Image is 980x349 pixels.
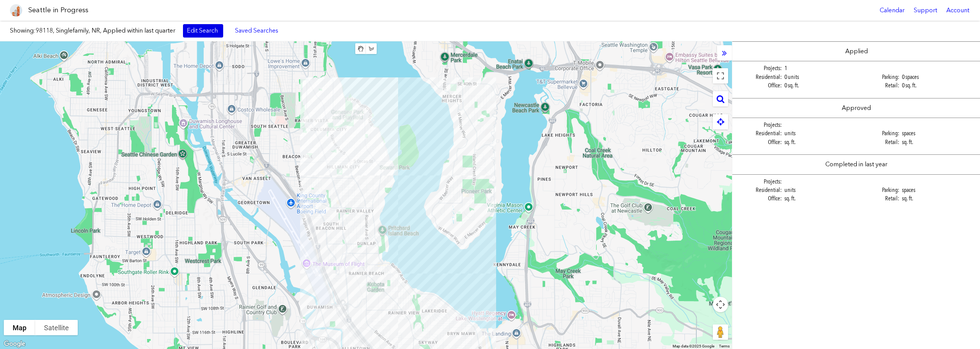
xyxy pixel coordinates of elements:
span: spaces [902,73,969,81]
a: Open this area in Google Maps (opens a new window) [2,339,27,349]
span: spaces [902,129,969,138]
span: Projects: [738,121,782,129]
span: 1 [784,64,788,72]
button: Draw a shape [366,43,377,54]
a: Edit Search [183,24,223,37]
span: Parking: [855,73,899,81]
span: Map data ©2025 Google [673,344,714,348]
label: Showing: [10,26,175,35]
span: Parking: [855,129,899,138]
span: spaces [902,186,969,194]
button: Toggle fullscreen view [713,68,728,84]
span: sq. ft. [902,194,969,203]
a: Terms [719,344,730,348]
span: Projects: [738,64,782,72]
img: Google [2,339,27,349]
span: Residential: [738,73,782,81]
span: Retail: [855,194,899,203]
span: Office: [738,138,782,146]
span: Office: [738,81,782,90]
span: units [784,73,852,81]
span: Projects: [738,177,782,186]
h1: Seattle in Progress [28,5,88,15]
span: Retail: [855,138,899,146]
span: Retail: [855,81,899,90]
span: 0 [902,82,905,89]
span: 0 [902,73,905,80]
span: 0 [784,73,788,80]
span: Office: [738,194,782,203]
span: Parking: [855,186,899,194]
span: sq. ft. [902,138,969,146]
img: favicon-96x96.png [10,4,22,16]
span: 98118, Singlefamily, NR, Applied within last quarter [36,27,175,34]
button: Drag Pegman onto the map to open Street View [713,324,728,340]
span: 0 [784,82,788,89]
span: sq. ft. [784,194,852,203]
span: sq. ft. [902,81,969,90]
span: units [784,129,852,138]
span: units [784,186,852,194]
span: sq. ft. [784,81,852,90]
button: Show satellite imagery [35,320,78,335]
span: sq. ft. [784,138,852,146]
button: Map camera controls [713,297,728,312]
button: Stop drawing [355,43,366,54]
span: Residential: [738,129,782,138]
a: Saved Searches [231,24,283,37]
button: Show street map [4,320,35,335]
span: Residential: [738,186,782,194]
